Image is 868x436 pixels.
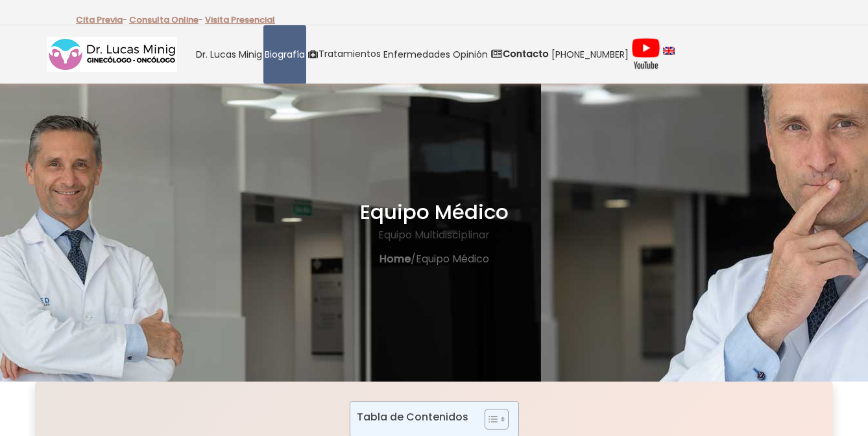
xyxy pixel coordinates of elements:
[129,14,199,26] a: Consulta Online
[383,47,450,62] span: Enfermedades
[380,251,411,268] a: Home
[411,251,416,268] span: /
[475,408,505,430] a: Toggle Table of Content
[357,409,468,424] p: Tabla de Contenidos
[416,251,489,268] span: Equipo Médico
[452,25,489,84] a: Opinión
[453,47,488,62] span: Opinión
[76,14,123,26] a: Cita Previa
[205,14,275,26] a: Visita Presencial
[631,38,660,71] img: Videos Youtube Ginecología
[503,47,549,60] strong: Contacto
[378,227,490,244] span: Equipo Multidisciplinar
[76,12,127,29] p: -
[319,47,381,62] span: Tratamientos
[662,25,676,84] a: language english
[489,25,550,84] a: Contacto
[129,12,203,29] p: -
[382,25,452,84] a: Enfermedades
[265,47,305,62] span: Biografía
[196,47,262,62] span: Dr. Lucas Minig
[195,25,263,84] a: Dr. Lucas Minig
[306,25,382,84] a: Tratamientos
[263,25,306,84] a: Biografía
[630,25,662,84] a: Videos Youtube Ginecología
[550,25,630,84] a: [PHONE_NUMBER]
[663,47,675,55] img: language english
[551,47,629,62] span: [PHONE_NUMBER]
[360,200,509,224] span: Equipo Médico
